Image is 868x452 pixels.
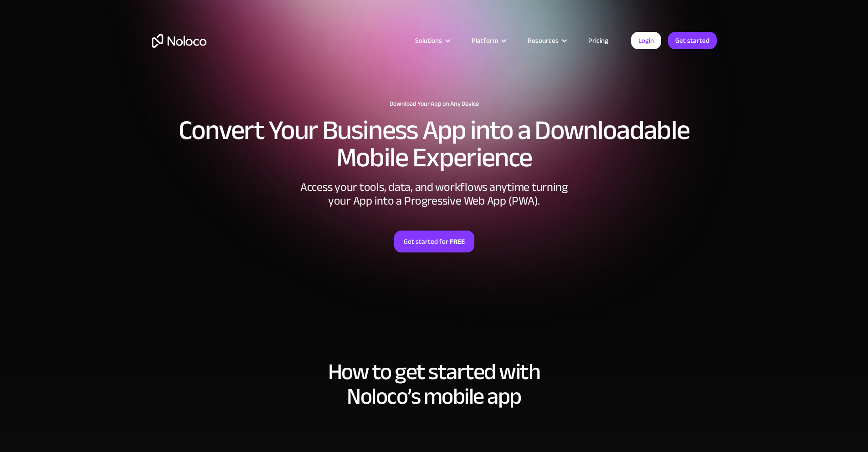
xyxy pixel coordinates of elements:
[460,35,516,46] div: Platform
[472,35,498,46] div: Platform
[577,35,620,46] a: Pricing
[152,360,717,409] h2: How to get started with Noloco’s mobile app
[404,35,460,46] div: Solutions
[516,35,577,46] div: Resources
[152,34,206,48] a: home
[631,32,661,49] a: Login
[668,32,717,49] a: Get started
[152,100,717,108] h1: Download Your App on Any Device
[394,231,474,252] a: Get started forFREE
[450,236,465,247] strong: FREE
[528,35,559,46] div: Resources
[298,180,571,208] div: Access your tools, data, and workflows anytime turning your App into a Progressive Web App (PWA).
[415,35,442,46] div: Solutions
[152,117,717,171] h2: Convert Your Business App into a Downloadable Mobile Experience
